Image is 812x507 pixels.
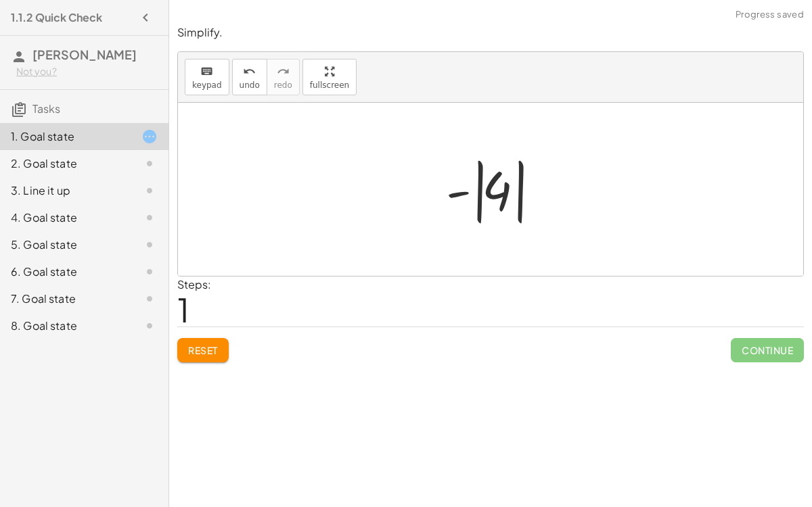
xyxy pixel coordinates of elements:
div: 8. Goal state [11,318,120,334]
span: undo [240,80,260,90]
span: 1 [177,289,189,330]
i: Task not started. [141,237,158,253]
div: 7. Goal state [11,291,120,307]
i: Task started. [141,128,158,145]
span: [PERSON_NAME] [32,47,137,62]
span: redo [274,80,292,90]
div: 4. Goal state [11,210,120,226]
i: Task not started. [141,183,158,199]
button: Reset [177,338,229,362]
div: 3. Line it up [11,183,120,199]
button: undoundo [232,59,267,95]
i: Task not started. [141,291,158,307]
button: fullscreen [302,59,357,95]
span: Progress saved [736,8,804,22]
span: Tasks [32,101,60,116]
button: redoredo [267,59,300,95]
h4: 1.1.2 Quick Check [11,9,102,26]
i: Task not started. [141,210,158,226]
div: 6. Goal state [11,264,120,280]
label: Steps: [177,277,211,291]
button: keyboardkeypad [185,59,229,95]
span: fullscreen [310,80,349,90]
i: Task not started. [141,155,158,172]
span: Reset [188,344,218,356]
div: Not you? [16,65,158,78]
div: 2. Goal state [11,155,120,172]
i: Task not started. [141,318,158,334]
div: 5. Goal state [11,237,120,253]
span: keypad [192,80,222,90]
i: undo [243,64,256,80]
i: Task not started. [141,264,158,280]
i: keyboard [200,64,213,80]
p: Simplify. [177,25,804,41]
i: redo [277,64,290,80]
div: 1. Goal state [11,128,120,145]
